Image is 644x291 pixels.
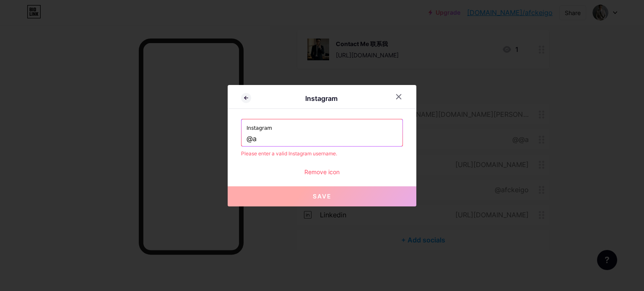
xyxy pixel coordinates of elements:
[241,167,403,176] div: Remove icon
[313,193,332,200] span: Save
[228,186,416,206] button: Save
[251,93,391,103] div: Instagram
[247,119,397,132] label: Instagram
[241,150,403,157] div: Please enter a valid Instagram username.
[247,132,397,146] input: Instagram username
